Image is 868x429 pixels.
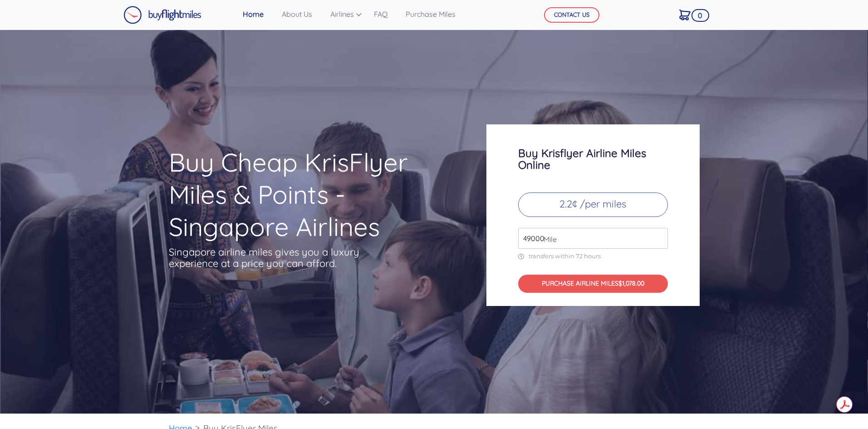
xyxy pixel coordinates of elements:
button: CONTACT US [544,7,599,23]
button: PURCHASE AIRLINE MILES$1,078.00 [518,275,668,293]
p: 2.2¢ /per miles [518,192,668,217]
img: Cart [679,10,691,20]
a: FAQ [370,5,391,23]
h1: Buy Cheap KrisFlyer Miles & Points - Singapore Airlines [169,146,451,243]
p: Singapore airline miles gives you a luxury experience at a price you can afford. [169,247,373,269]
a: Home [239,5,267,23]
a: 0 [676,5,694,24]
p: transfers within 72 hours [518,252,668,260]
h3: Buy Krisflyer Airline Miles Online [518,147,668,171]
span: $1,078.00 [618,279,644,287]
a: Purchase Miles [402,5,459,23]
a: About Us [278,5,316,23]
img: Buy Flight Miles Logo [123,6,201,24]
a: Airlines [327,5,359,23]
span: 0 [691,9,709,22]
a: Buy Flight Miles Logo [123,4,201,26]
span: Mile [539,234,557,245]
